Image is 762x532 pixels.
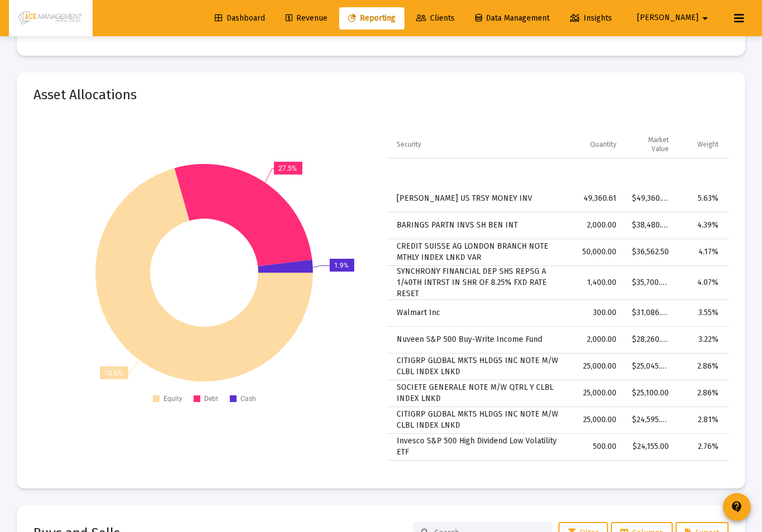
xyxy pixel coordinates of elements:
[163,395,182,403] text: Equity
[387,326,568,353] td: Nuveen S&P 500 Buy-Write Income Fund
[684,388,718,399] div: 2.86%
[697,140,718,149] div: Weight
[637,13,698,23] span: [PERSON_NAME]
[568,299,624,326] td: 300.00
[684,277,718,288] div: 4.07%
[624,380,677,407] td: $25,100.00
[104,369,123,377] text: 70.6%
[570,13,612,23] span: Insights
[387,299,568,326] td: Walmart Inc
[240,395,256,403] text: Cash
[684,361,718,372] div: 2.86%
[590,140,616,149] div: Quantity
[624,265,677,299] td: $35,700.00
[568,265,624,299] td: 1,400.00
[387,132,568,158] td: Column Security
[339,7,404,30] a: Reporting
[632,136,669,153] div: Market Value
[684,246,718,258] div: 4.17%
[684,220,718,231] div: 4.39%
[684,414,718,425] div: 2.81%
[568,326,624,353] td: 2,000.00
[387,105,729,461] div: Data grid
[387,380,568,407] td: SOCIETE GENERALE NOTE M/W QTRL Y CLBL INDEX LNKD
[684,307,718,318] div: 3.55%
[278,165,297,172] text: 27.5%
[568,353,624,380] td: 25,000.00
[33,89,137,100] mat-card-title: Asset Allocations
[387,212,568,239] td: BARINGS PARTN INVS SH BEN INT
[624,326,677,353] td: $28,260.00
[624,353,677,380] td: $25,045.00
[568,239,624,265] td: 50,000.00
[568,212,624,239] td: 2,000.00
[416,13,455,23] span: Clients
[387,185,568,212] td: [PERSON_NAME] US TRSY MONEY INV
[204,395,218,403] text: Debt
[624,132,677,158] td: Column Market Value
[407,7,464,30] a: Clients
[684,334,718,345] div: 3.22%
[466,7,558,30] a: Data Management
[684,441,718,452] div: 2.76%
[387,239,568,265] td: CREDIT SUISSE AG LONDON BRANCH NOTE MTHLY INDEX LNKD VAR
[677,132,729,158] td: Column Weight
[568,407,624,433] td: 25,000.00
[624,7,725,29] button: [PERSON_NAME]
[334,262,349,269] text: 1.9%
[624,239,677,265] td: $36,562.50
[277,7,336,30] a: Revenue
[624,433,677,460] td: $24,155.00
[698,7,712,30] mat-icon: arrow_drop_down
[475,13,549,23] span: Data Management
[387,353,568,380] td: CITIGRP GLOBAL MKTS HLDGS INC NOTE M/W CLBL INDEX LNKD
[561,7,621,30] a: Insights
[17,7,84,30] img: Dashboard
[348,13,396,23] span: Reporting
[215,13,265,23] span: Dashboard
[624,185,677,212] td: $49,360.61
[730,500,744,514] mat-icon: contact_support
[684,193,718,204] div: 5.63%
[286,13,327,23] span: Revenue
[387,433,568,460] td: Invesco S&P 500 High Dividend Low Volatility ETF
[624,212,677,239] td: $38,480.00
[397,140,421,149] div: Security
[568,380,624,407] td: 25,000.00
[624,299,677,326] td: $31,086.00
[568,185,624,212] td: 49,360.61
[206,7,274,30] a: Dashboard
[624,407,677,433] td: $24,595.00
[568,433,624,460] td: 500.00
[387,265,568,299] td: SYNCHRONY FINANCIAL DEP SHS REPSG A 1/40TH INTRST IN SHR OF 8.25% FXD RATE RESET
[387,407,568,433] td: CITIGRP GLOBAL MKTS HLDGS INC NOTE M/W CLBL INDEX LNKD
[568,132,624,158] td: Column Quantity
